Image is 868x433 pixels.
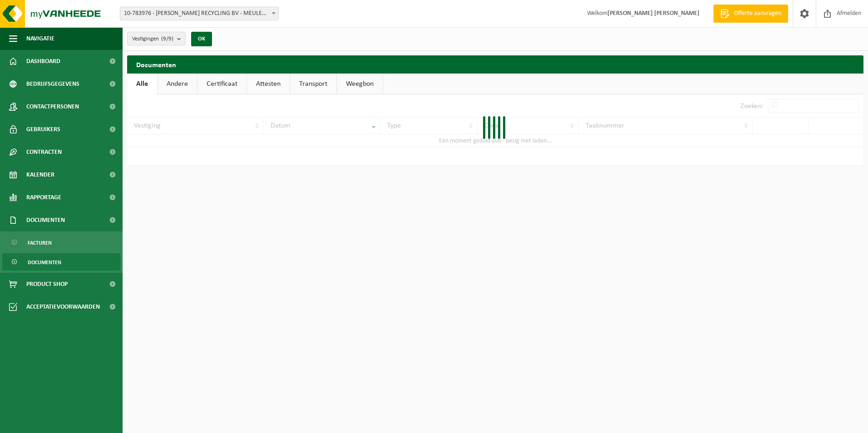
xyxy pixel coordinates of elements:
span: Dashboard [26,50,60,73]
a: Facturen [2,234,120,251]
a: Andere [158,74,197,94]
a: Certificaat [197,74,247,94]
span: Rapportage [26,186,61,209]
h2: Documenten [127,55,863,73]
button: Vestigingen(9/9) [127,32,186,45]
a: Documenten [2,253,120,271]
a: Transport [290,74,336,94]
span: Documenten [28,254,61,271]
a: Attesten [247,74,290,94]
span: 10-783976 - CALLENS RECYCLING BV - MEULEBEKE [120,7,279,20]
span: Contactpersonen [26,95,79,118]
span: Contracten [26,141,62,163]
span: 10-783976 - CALLENS RECYCLING BV - MEULEBEKE [120,7,278,20]
strong: [PERSON_NAME] [PERSON_NAME] [607,10,700,17]
span: Navigatie [26,27,54,50]
span: Offerte aanvragen [732,9,784,18]
a: Alle [127,74,157,94]
button: OK [191,32,212,46]
a: Weegbon [337,74,383,94]
span: Vestigingen [132,32,173,46]
a: Offerte aanvragen [713,5,788,23]
count: (9/9) [161,36,173,42]
span: Product Shop [26,273,68,295]
span: Gebruikers [26,118,60,141]
span: Bedrijfsgegevens [26,73,79,95]
span: Acceptatievoorwaarden [26,295,100,318]
span: Documenten [26,209,65,231]
span: Facturen [28,234,52,251]
span: Kalender [26,163,54,186]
